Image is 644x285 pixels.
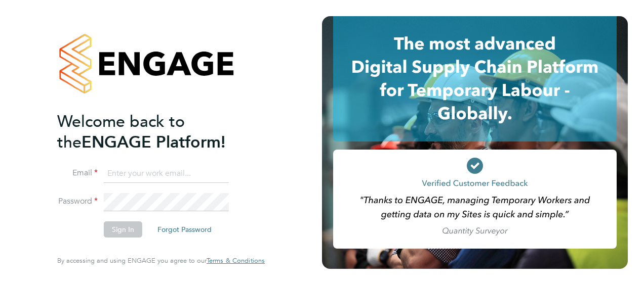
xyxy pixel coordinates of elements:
span: By accessing and using ENGAGE you agree to our [57,256,265,265]
label: Password [57,196,98,207]
h2: ENGAGE Platform! [57,111,255,153]
span: Welcome back to the [57,112,185,152]
button: Sign In [104,221,142,238]
button: Forgot Password [149,221,220,238]
label: Email [57,168,98,178]
span: Terms & Conditions [207,256,265,265]
a: Terms & Conditions [207,257,265,265]
input: Enter your work email... [104,165,229,183]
